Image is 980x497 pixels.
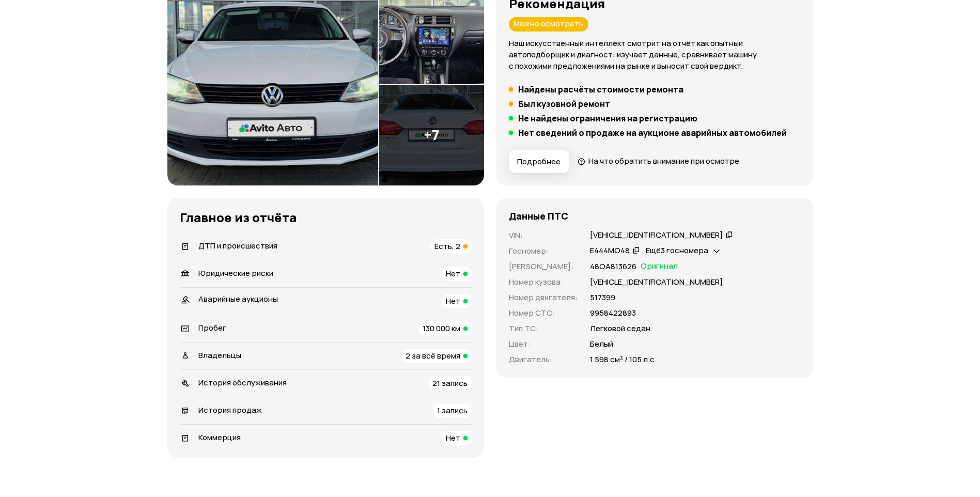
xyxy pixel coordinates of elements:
[437,405,468,416] span: 1 запись
[509,210,568,222] h4: Данные ПТС
[509,323,578,334] p: Тип ТС :
[180,210,472,225] h3: Главное из отчёта
[641,261,678,272] span: Оригинал
[198,268,273,278] span: Юридические риски
[509,307,578,319] p: Номер СТС :
[509,150,569,173] button: Подробнее
[517,157,561,167] span: Подробнее
[198,432,241,443] span: Коммерция
[518,128,787,138] h5: Нет сведений о продаже на аукционе аварийных автомобилей
[509,261,578,272] p: [PERSON_NAME] :
[590,354,657,365] p: 1 598 см³ / 105 л.с.
[646,245,708,256] span: Ещё 3 госномера
[406,350,460,361] span: 2 за всё время
[434,241,460,252] span: Есть, 2
[590,245,630,256] div: Е444МО48
[518,113,697,123] h5: Не найдены ограничения на регистрацию
[423,323,460,334] span: 130 000 км
[590,261,636,272] p: 48ОА813626
[446,432,460,443] span: Нет
[198,377,287,388] span: История обслуживания
[578,156,740,166] a: На что обратить внимание при осмотре
[509,17,588,32] div: Можно осмотреть
[590,230,723,241] div: [VEHICLE_IDENTIFICATION_NUMBER]
[518,84,683,95] h5: Найдены расчёты стоимости ремонта
[446,268,460,279] span: Нет
[509,276,578,288] p: Номер кузова :
[590,338,613,350] p: Белый
[509,38,801,72] p: Наш искусственный интеллект смотрит на отчёт как опытный автоподборщик и диагност: изучает данные...
[509,245,578,257] p: Госномер :
[588,156,739,166] span: На что обратить внимание при осмотре
[590,307,636,319] p: 9958422893
[509,292,578,303] p: Номер двигателя :
[198,293,278,304] span: Аварийные аукционы
[198,350,241,361] span: Владельцы
[198,240,277,251] span: ДТП и происшествия
[509,230,578,241] p: VIN :
[590,292,615,303] p: 517399
[590,323,650,334] p: Легковой седан
[509,354,578,365] p: Двигатель :
[518,99,610,109] h5: Был кузовной ремонт
[446,296,460,306] span: Нет
[198,405,262,415] span: История продаж
[509,338,578,350] p: Цвет :
[198,322,226,333] span: Пробег
[590,276,723,288] p: [VEHICLE_IDENTIFICATION_NUMBER]
[432,378,468,389] span: 21 запись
